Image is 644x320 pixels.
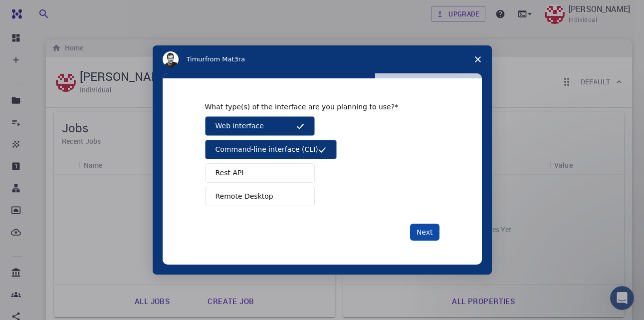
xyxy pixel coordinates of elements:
[410,224,439,241] button: Next
[215,121,264,131] span: Web interface
[215,144,318,155] span: Command-line interface (CLI)
[205,163,315,183] button: Rest API
[20,7,56,16] span: Support
[187,55,205,63] span: Timur
[205,116,315,136] button: Web interface
[215,168,244,178] span: Rest API
[205,102,425,111] div: What type(s) of the interface are you planning to use?
[205,55,245,63] span: from Mat3ra
[464,45,492,73] span: Close survey
[205,187,315,206] button: Remote Desktop
[215,191,273,202] span: Remote Desktop
[205,140,337,159] button: Command-line interface (CLI)
[163,51,179,67] img: Profile image for Timur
